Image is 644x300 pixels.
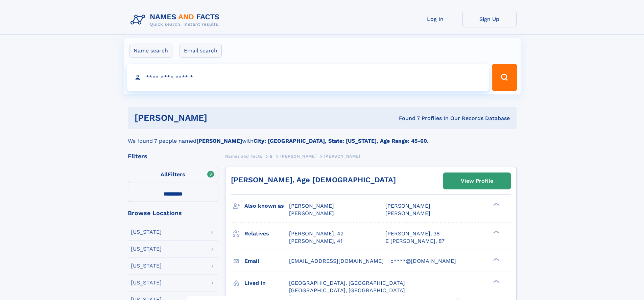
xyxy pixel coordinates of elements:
[289,203,334,209] span: [PERSON_NAME]
[128,167,218,183] label: Filters
[289,287,405,294] span: [GEOGRAPHIC_DATA], [GEOGRAPHIC_DATA]
[289,258,384,264] span: [EMAIL_ADDRESS][DOMAIN_NAME]
[324,154,360,159] span: [PERSON_NAME]
[131,280,162,285] div: [US_STATE]
[231,176,396,184] a: [PERSON_NAME], Age [DEMOGRAPHIC_DATA]
[131,263,162,269] div: [US_STATE]
[385,203,430,209] span: [PERSON_NAME]
[492,279,500,283] div: ❯
[270,154,273,159] span: B
[196,138,242,144] b: [PERSON_NAME]
[289,280,405,286] span: [GEOGRAPHIC_DATA], [GEOGRAPHIC_DATA]
[244,277,289,289] h3: Lived in
[492,202,500,207] div: ❯
[131,246,162,252] div: [US_STATE]
[289,210,334,216] span: [PERSON_NAME]
[385,230,440,237] a: [PERSON_NAME], 38
[289,230,343,237] a: [PERSON_NAME], 42
[128,11,225,29] img: Logo Names and Facts
[254,138,427,144] b: City: [GEOGRAPHIC_DATA], State: [US_STATE], Age Range: 45-60
[180,44,222,58] label: Email search
[385,210,430,216] span: [PERSON_NAME]
[128,153,218,159] div: Filters
[270,152,273,160] a: B
[461,173,493,189] div: View Profile
[128,129,517,145] div: We found 7 people named with .
[303,115,510,122] div: Found 7 Profiles In Our Records Database
[492,230,500,234] div: ❯
[131,229,162,235] div: [US_STATE]
[408,11,462,27] a: Log In
[244,200,289,212] h3: Also known as
[225,152,262,160] a: Names and Facts
[161,171,168,178] span: All
[127,64,489,91] input: search input
[129,44,172,58] label: Name search
[135,114,303,122] h1: [PERSON_NAME]
[244,228,289,239] h3: Relatives
[444,173,510,189] a: View Profile
[244,255,289,267] h3: Email
[280,154,316,159] span: [PERSON_NAME]
[280,152,316,160] a: [PERSON_NAME]
[462,11,517,27] a: Sign Up
[492,64,517,91] button: Search Button
[128,210,218,216] div: Browse Locations
[289,237,342,245] a: [PERSON_NAME], 41
[385,237,445,245] a: E [PERSON_NAME], 87
[492,257,500,261] div: ❯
